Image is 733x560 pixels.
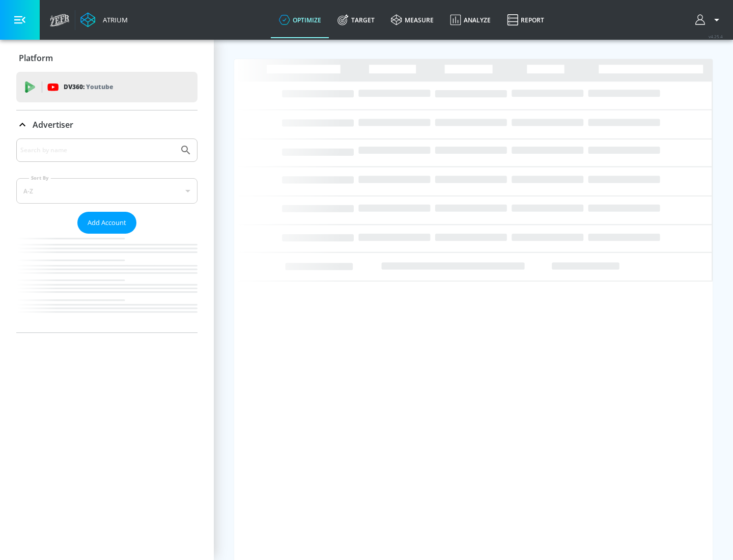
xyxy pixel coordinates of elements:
a: measure [383,2,442,38]
div: Atrium [99,15,128,24]
div: A-Z [16,178,198,204]
nav: list of Advertiser [16,234,198,332]
input: Search by name [20,144,175,157]
span: Add Account [88,217,126,229]
a: Analyze [442,2,499,38]
p: Advertiser [33,119,73,130]
a: Atrium [80,12,128,27]
div: Platform [16,44,198,72]
label: Sort By [29,175,51,181]
div: Advertiser [16,138,198,332]
div: Advertiser [16,110,198,139]
p: Platform [19,52,53,64]
p: DV360: [64,81,113,93]
a: optimize [271,2,329,38]
p: Youtube [86,81,113,92]
button: Add Account [77,212,136,234]
div: DV360: Youtube [16,72,198,102]
a: Report [499,2,552,38]
span: v 4.25.4 [709,34,723,39]
a: Target [329,2,383,38]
